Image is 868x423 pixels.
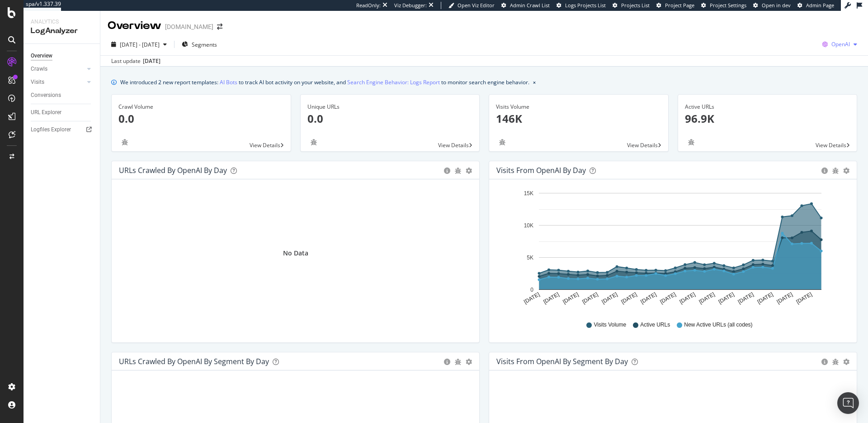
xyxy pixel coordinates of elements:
[684,321,752,329] span: New Active URLs (all codes)
[31,64,85,74] a: Crawls
[496,111,661,126] p: 146K
[496,103,661,111] div: Visits Volume
[496,357,628,366] div: Visits from OpenAI By Segment By Day
[524,222,533,229] text: 10K
[283,249,308,258] div: No Data
[542,291,560,305] text: [DATE]
[831,40,850,48] span: OpenAI
[640,291,658,305] text: [DATE]
[819,37,861,52] button: OpenAI
[31,108,61,117] div: URL Explorer
[832,168,839,174] div: bug
[821,168,828,174] div: circle-info
[701,2,746,9] a: Project Settings
[685,139,698,145] div: bug
[685,103,850,111] div: Active URLs
[753,2,791,9] a: Open in dev
[455,359,461,365] div: bug
[795,291,813,305] text: [DATE]
[120,41,160,48] span: [DATE] - [DATE]
[448,2,495,9] a: Open Viz Editor
[659,291,677,305] text: [DATE]
[698,291,716,305] text: [DATE]
[561,291,580,305] text: [DATE]
[192,41,217,48] span: Segments
[806,2,834,9] span: Admin Page
[776,291,794,305] text: [DATE]
[118,103,284,111] div: Crawl Volume
[118,139,131,145] div: bug
[31,18,93,26] div: Analytics
[524,190,533,197] text: 15K
[496,139,509,145] div: bug
[31,91,94,100] a: Conversions
[613,2,650,9] a: Projects List
[640,321,670,329] span: Active URLs
[737,291,755,305] text: [DATE]
[31,125,71,135] div: Logfiles Explorer
[31,77,85,87] a: Visits
[118,111,284,126] p: 0.0
[31,51,94,61] a: Overview
[710,2,746,9] span: Project Settings
[527,255,533,261] text: 5K
[394,2,427,9] div: Viz Debugger:
[530,287,533,293] text: 0
[178,37,221,52] button: Segments
[307,111,473,126] p: 0.0
[220,77,237,87] a: AI Bots
[31,91,61,100] div: Conversions
[31,64,47,74] div: Crawls
[356,2,381,9] div: ReadOnly:
[466,168,472,174] div: gear
[466,359,472,365] div: gear
[717,291,736,305] text: [DATE]
[620,291,638,305] text: [DATE]
[581,291,599,305] text: [DATE]
[31,108,94,117] a: URL Explorer
[501,2,550,9] a: Admin Crawl List
[119,166,227,175] div: URLs Crawled by OpenAI by day
[108,37,170,52] button: [DATE] - [DATE]
[843,359,849,365] div: gear
[565,2,606,9] span: Logs Projects List
[523,291,541,305] text: [DATE]
[347,77,440,87] a: Search Engine Behavior: Logs Report
[679,291,697,305] text: [DATE]
[444,359,450,365] div: circle-info
[31,77,44,87] div: Visits
[111,57,160,65] div: Last update
[510,2,550,9] span: Admin Crawl List
[496,187,849,312] svg: A chart.
[821,359,828,365] div: circle-info
[816,141,846,149] span: View Details
[665,2,694,9] span: Project Page
[762,2,791,9] span: Open in dev
[143,57,160,65] div: [DATE]
[797,2,834,9] a: Admin Page
[685,111,850,126] p: 96.9K
[307,103,473,111] div: Unique URLs
[627,141,658,149] span: View Details
[444,168,450,174] div: circle-info
[120,77,529,87] div: We introduced 2 new report templates: to track AI bot activity on your website, and to monitor se...
[31,51,52,61] div: Overview
[217,24,222,30] div: arrow-right-arrow-left
[837,392,859,414] div: Open Intercom Messenger
[656,2,694,9] a: Project Page
[496,166,586,175] div: Visits from OpenAI by day
[455,168,461,174] div: bug
[438,141,469,149] span: View Details
[594,321,626,329] span: Visits Volume
[250,141,280,149] span: View Details
[843,168,849,174] div: gear
[531,76,538,89] button: close banner
[458,2,495,9] span: Open Viz Editor
[621,2,650,9] span: Projects List
[165,22,213,31] div: [DOMAIN_NAME]
[756,291,774,305] text: [DATE]
[601,291,619,305] text: [DATE]
[307,139,320,145] div: bug
[31,125,94,135] a: Logfiles Explorer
